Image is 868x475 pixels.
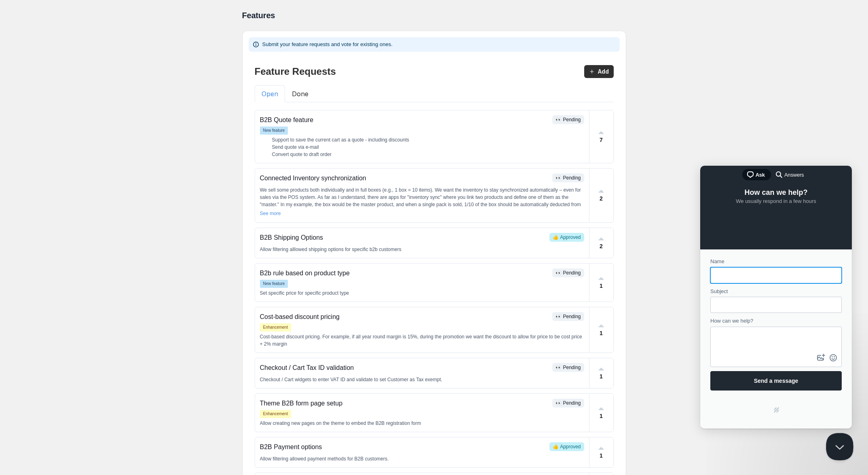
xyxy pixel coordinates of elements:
span: 👀 Pending [555,117,581,122]
span: Enhancement [260,410,291,418]
p: B2B Quote feature [260,115,549,125]
iframe: Help Scout Beacon - Live Chat, Contact Form, and Knowledge Base [700,166,852,429]
p: 7 [600,136,603,144]
span: 👍 Approved [553,444,581,450]
p: Checkout / Cart Tax ID validation [260,363,549,373]
p: Theme B2B form page setup [260,399,549,408]
p: Cost-based discount pricing [260,312,549,322]
p: B2b rule based on product type [260,268,549,278]
button: Open [255,85,285,102]
span: Features [242,11,275,20]
span: 👀 Pending [555,175,581,181]
p: 1 [600,329,603,338]
p: 2 [600,242,603,251]
p: Set specific price for specific product type [260,289,584,297]
p: 1 [600,412,603,420]
p: B2B Shipping Options [260,233,547,243]
p: Feature Requests [255,64,336,79]
span: Submit your feature requests and vote for existing ones. [262,41,393,47]
p: Checkout / Cart widgets to enter VAT ID and validate to set Customer as Tax exempt. [260,376,584,383]
p: B2B Payment options [260,442,547,452]
p: See more [260,210,281,217]
p: 1 [600,372,603,381]
p: 1 [600,282,603,290]
span: 👀 Pending [555,400,581,406]
p: Allow filtering allowed payment methods for B2B customers. [260,455,584,462]
button: Add [584,65,614,78]
span: New feature [260,127,288,135]
p: We sell some products both individually and in full boxes (e.g., 1 box = 10 items). We want the i... [260,186,584,215]
li: Convert quote to draft order [272,151,584,158]
span: 👀 Pending [555,314,581,319]
span: 👍 Approved [553,234,581,240]
span: New feature [260,280,288,288]
p: Cost-based discount pricing. For example, if all year round margin is 15%, during the promotion w... [260,333,584,348]
span: 👀 Pending [555,365,581,370]
iframe: Help Scout Beacon - Close [826,433,853,460]
p: Connected Inventory synchronization [260,173,549,183]
p: 2 [600,194,603,203]
p: 1 [600,452,603,460]
span: Enhancement [260,323,291,331]
li: Send quote via e-mail [272,144,584,151]
span: 👀 Pending [555,270,581,276]
li: Support to save the current cart as a quote - including discounts [272,136,584,144]
p: Allow creating new pages on the theme to embed the B2B registration form [260,420,584,427]
p: Allow filtering alllowed shipping options for specific b2b customers [260,246,584,253]
button: Done [285,85,315,102]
